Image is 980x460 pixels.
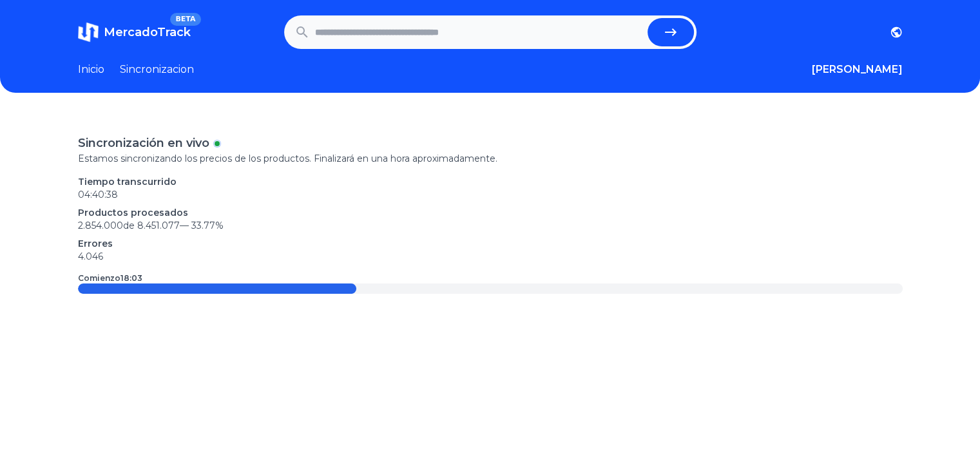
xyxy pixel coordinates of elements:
[78,237,903,250] p: Errores
[78,62,104,77] a: Inicio
[120,62,194,77] a: Sincronizacion
[78,250,903,263] p: 4.046
[120,273,142,283] time: 18:03
[78,22,191,43] a: MercadoTrackBETA
[104,25,191,39] span: MercadoTrack
[78,134,209,152] p: Sincronización en vivo
[78,206,903,219] p: Productos procesados
[78,152,903,165] p: Estamos sincronizando los precios de los productos. Finalizará en una hora aproximadamente.
[78,175,903,188] p: Tiempo transcurrido
[191,220,224,231] span: 33.77 %
[78,219,903,232] p: 2.854.000 de 8.451.077 —
[78,189,118,200] time: 04:40:38
[812,62,903,77] button: [PERSON_NAME]
[78,273,142,283] p: Comienzo
[170,13,200,26] span: BETA
[78,22,99,43] img: MercadoTrack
